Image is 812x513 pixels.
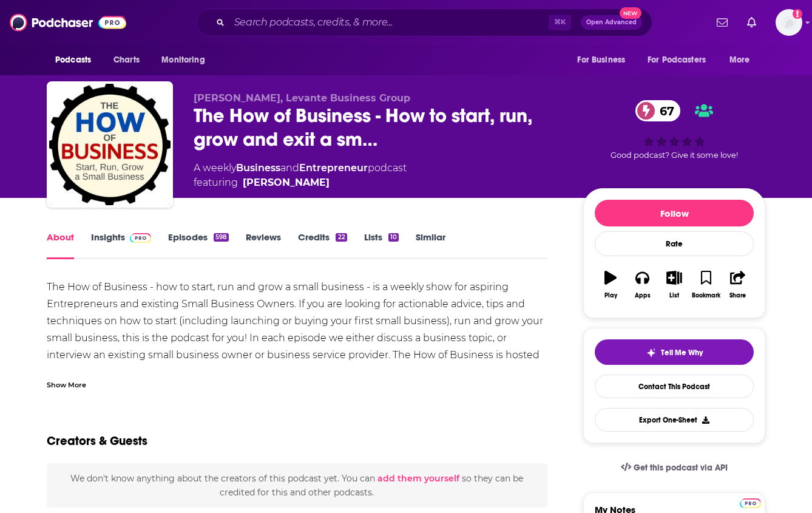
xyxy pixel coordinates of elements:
span: Get this podcast via API [634,463,728,473]
button: Follow [595,200,754,226]
button: tell me why sparkleTell Me Why [595,339,754,365]
button: add them yourself [377,474,459,483]
button: open menu [47,49,107,72]
div: Rate [595,231,754,256]
span: featuring [194,175,407,190]
a: Pro website [740,497,761,508]
a: Get this podcast via API [611,453,737,483]
button: Export One-Sheet [595,408,754,432]
button: open menu [640,49,723,72]
input: Search podcasts, credits, & more... [229,13,549,32]
span: 67 [648,100,680,121]
span: We don't know anything about the creators of this podcast yet . You can so they can be credited f... [70,473,523,497]
a: InsightsPodchaser Pro [91,231,151,259]
img: Podchaser Pro [740,498,761,508]
a: Charts [106,49,147,72]
div: The How of Business - how to start, run and grow a small business - is a weekly show for aspiring... [47,279,547,398]
span: Charts [113,52,140,69]
div: 598 [214,233,229,242]
div: List [669,292,679,299]
span: Good podcast? Give it some love! [611,151,738,160]
span: For Podcasters [648,52,706,69]
img: Podchaser Pro [130,233,151,243]
a: Reviews [246,231,281,259]
div: 67Good podcast? Give it some love! [583,92,765,168]
button: Open AdvancedNew [581,15,642,30]
div: Bookmark [692,292,720,299]
div: Search podcasts, credits, & more... [196,8,652,36]
a: 67 [635,100,680,121]
a: Similar [416,231,445,259]
img: User Profile [776,9,802,36]
img: Podchaser - Follow, Share and Rate Podcasts [10,11,126,34]
div: Apps [635,292,651,299]
span: and [280,162,299,174]
a: Entrepreneur [299,162,368,174]
a: [PERSON_NAME] [243,175,330,190]
img: The How of Business - How to start, run, grow and exit a small business. [49,84,171,205]
span: Open Advanced [586,19,637,25]
span: Monitoring [161,52,205,69]
h2: Creators & Guests [47,433,147,449]
span: Tell Me Why [661,348,703,358]
button: Share [722,263,754,307]
button: Apps [626,263,658,307]
button: List [658,263,690,307]
button: open menu [153,49,220,72]
div: A weekly podcast [194,161,407,190]
span: For Business [577,52,625,69]
button: open menu [721,49,765,72]
a: Lists10 [364,231,399,259]
div: 10 [388,233,399,242]
button: open menu [569,49,640,72]
div: Play [604,292,617,299]
span: More [729,52,750,69]
a: Show notifications dropdown [742,12,761,33]
span: [PERSON_NAME], Levante Business Group [194,92,410,104]
a: Episodes598 [168,231,229,259]
span: Podcasts [55,52,91,69]
a: About [47,231,74,259]
img: tell me why sparkle [646,348,656,358]
div: 22 [336,233,347,242]
button: Play [595,263,626,307]
button: Bookmark [690,263,722,307]
a: Contact This Podcast [595,375,754,398]
svg: Add a profile image [793,9,802,19]
span: New [620,7,641,19]
span: Logged in as megcassidy [776,9,802,36]
span: ⌘ K [549,15,571,30]
a: Show notifications dropdown [712,12,732,33]
a: Credits22 [298,231,347,259]
div: Share [729,292,746,299]
button: Show profile menu [776,9,802,36]
a: Business [236,162,280,174]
